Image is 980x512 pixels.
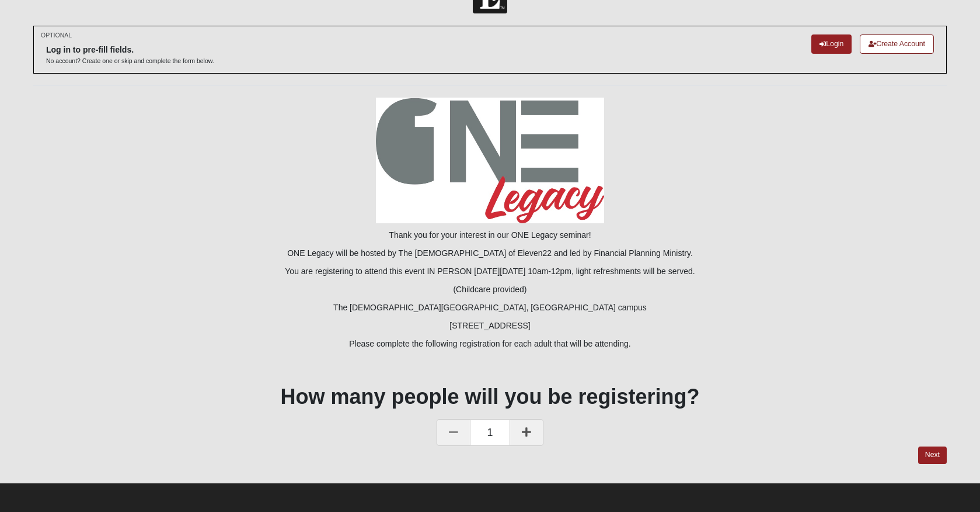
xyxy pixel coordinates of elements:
a: Create Account [860,34,934,54]
p: [STREET_ADDRESS] [33,320,947,332]
p: (Childcare provided) [33,283,947,296]
img: ONE_Legacy_logo_FINAL.jpg [376,98,604,223]
a: Next [918,447,947,463]
p: No account? Create one or skip and complete the form below. [46,57,214,65]
span: 1 [470,419,509,446]
h1: How many people will you be registering? [33,384,947,409]
small: OPTIONAL [41,31,72,40]
p: Thank you for your interest in our ONE Legacy seminar! [33,229,947,241]
p: ONE Legacy will be hosted by The [DEMOGRAPHIC_DATA] of Eleven22 and led by Financial Planning Min... [33,247,947,260]
h6: Log in to pre-fill fields. [46,45,214,55]
a: Login [811,34,852,54]
p: The [DEMOGRAPHIC_DATA][GEOGRAPHIC_DATA], [GEOGRAPHIC_DATA] campus [33,302,947,314]
p: Please complete the following registration for each adult that will be attending. [33,338,947,350]
p: You are registering to attend this event IN PERSON [DATE][DATE] 10am-12pm, light refreshments wil... [33,265,947,278]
